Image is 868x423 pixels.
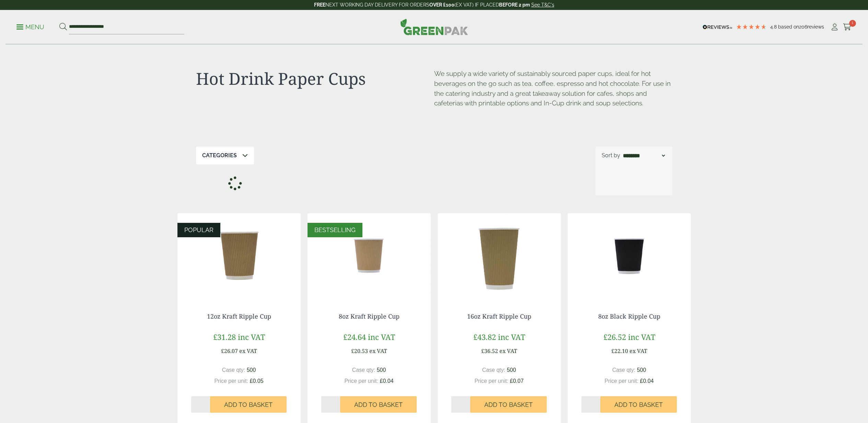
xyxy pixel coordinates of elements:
span: Based on [778,24,799,30]
span: Case qty: [482,367,506,373]
img: REVIEWS.io [703,25,732,30]
span: Price per unit: [344,378,378,384]
span: Case qty: [352,367,375,373]
img: 12oz Kraft Ripple Cup-0 [177,213,301,299]
span: ex VAT [499,347,517,355]
p: Categories [202,151,237,160]
span: £31.28 [213,332,236,342]
span: £0.04 [380,378,394,384]
a: 8oz Black Ripple Cup [598,312,660,320]
span: £22.10 [611,347,628,355]
i: My Account [830,24,839,31]
span: inc VAT [238,332,265,342]
button: Add to Basket [340,396,417,413]
span: Add to Basket [614,401,663,409]
i: Cart [843,24,852,31]
strong: FREE [314,2,325,8]
span: £0.07 [510,378,524,384]
span: Add to Basket [484,401,533,409]
span: £26.07 [221,347,238,355]
span: Case qty: [222,367,245,373]
select: Shop order [622,151,666,160]
span: 4.8 [770,24,778,30]
span: £43.82 [473,332,496,342]
a: 8oz Kraft Ripple Cup [339,312,400,320]
span: 206 [799,24,807,30]
span: 500 [507,367,516,373]
button: Add to Basket [600,396,677,413]
span: £36.52 [481,347,498,355]
span: inc VAT [368,332,395,342]
span: ex VAT [369,347,387,355]
a: 12oz Kraft Ripple Cup [207,312,271,320]
span: £0.04 [640,378,654,384]
button: Add to Basket [210,396,287,413]
div: 4.79 Stars [736,24,767,30]
img: 8oz Kraft Ripple Cup-0 [308,213,431,299]
span: BESTSELLING [314,226,356,233]
strong: OVER £100 [429,2,454,8]
span: £0.05 [250,378,264,384]
a: Menu [16,23,44,30]
span: Add to Basket [224,401,273,409]
img: GreenPak Supplies [400,19,468,35]
img: 8oz Black Ripple Cup -0 [568,213,691,299]
span: Case qty: [612,367,636,373]
span: 500 [247,367,256,373]
a: See T&C's [531,2,554,8]
span: Price per unit: [214,378,248,384]
a: 1 [843,22,852,32]
a: 16oz Kraft Ripple Cup [467,312,531,320]
p: We supply a wide variety of sustainably sourced paper cups, ideal for hot beverages on the go suc... [434,69,672,108]
span: 500 [377,367,386,373]
button: Add to Basket [470,396,547,413]
h1: Hot Drink Paper Cups [196,69,434,89]
span: 1 [849,20,856,27]
span: £26.52 [603,332,626,342]
span: Add to Basket [354,401,403,409]
span: £20.53 [351,347,368,355]
span: inc VAT [628,332,655,342]
span: inc VAT [498,332,525,342]
span: £24.64 [343,332,366,342]
span: reviews [807,24,824,30]
span: ex VAT [239,347,257,355]
span: ex VAT [629,347,647,355]
span: Price per unit: [474,378,508,384]
span: POPULAR [184,226,213,233]
img: 16oz Kraft c [438,213,561,299]
span: Price per unit: [604,378,638,384]
span: 500 [637,367,646,373]
p: Sort by [602,151,620,160]
p: Menu [16,23,44,31]
strong: BEFORE 2 pm [499,2,530,8]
